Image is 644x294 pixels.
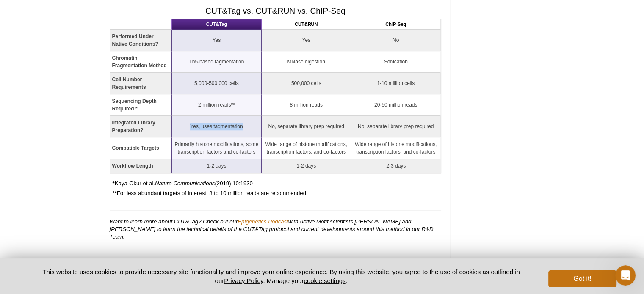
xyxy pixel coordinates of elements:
[112,55,167,69] strong: Chromatin Fragmentation Method
[548,270,616,287] button: Got it!
[112,77,146,90] strong: Cell Number Requirements
[110,5,441,16] h2: CUT&Tag vs. CUT&RUN vs. ChIP-Seq
[172,19,262,30] th: CUT&Tag
[172,159,262,173] td: 1-2 days
[112,145,159,151] strong: Compatible Targets
[262,159,351,173] td: 1-2 days
[262,30,351,51] td: Yes
[113,180,441,187] p: Kaya-Okur et al. (2019) 10:1930
[351,51,441,73] td: Sonication
[262,51,351,73] td: MNase digestion
[112,163,153,169] strong: Workflow Length
[113,190,441,197] p: For less abundant targets of interest, 8 to 10 million reads are recommended
[351,19,441,30] th: ChIP-Seq
[172,116,262,137] td: Yes, uses tagmentation
[351,73,441,94] td: 1-10 million cells
[172,51,262,73] td: Tn5-based tagmentation
[262,137,351,159] td: Wide range of histone modifications, transcription factors, and co-factors
[351,116,441,137] td: No, separate library prep required
[172,94,262,116] td: 2 million reads
[262,116,351,137] td: No, separate library prep required
[112,98,157,112] strong: Sequencing Depth Required *
[155,180,215,187] em: Nature Communications
[262,19,351,30] th: CUT&RUN
[224,277,263,284] a: Privacy Policy
[262,94,351,116] td: 8 million reads
[304,277,345,284] button: cookie settings
[351,94,441,116] td: 20-50 million reads
[238,218,288,225] a: Epigenetics Podcast
[172,73,262,94] td: 5,000-500,000 cells
[112,33,158,47] strong: Performed Under Native Conditions?
[172,30,262,51] td: Yes
[110,218,434,240] em: Want to learn more about CUT&Tag? Check out our with Active Motif scientists [PERSON_NAME] and [P...
[262,73,351,94] td: 500,000 cells
[351,159,441,173] td: 2-3 days
[351,30,441,51] td: No
[351,137,441,159] td: Wide range of histone modifications, transcription factors, and co-factors
[112,120,155,133] strong: Integrated Library Preparation?
[172,137,262,159] td: Primarily histone modifications, some transcription factors and co-factors
[28,267,535,285] p: This website uses cookies to provide necessary site functionality and improve your online experie...
[615,265,636,286] iframe: Intercom live chat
